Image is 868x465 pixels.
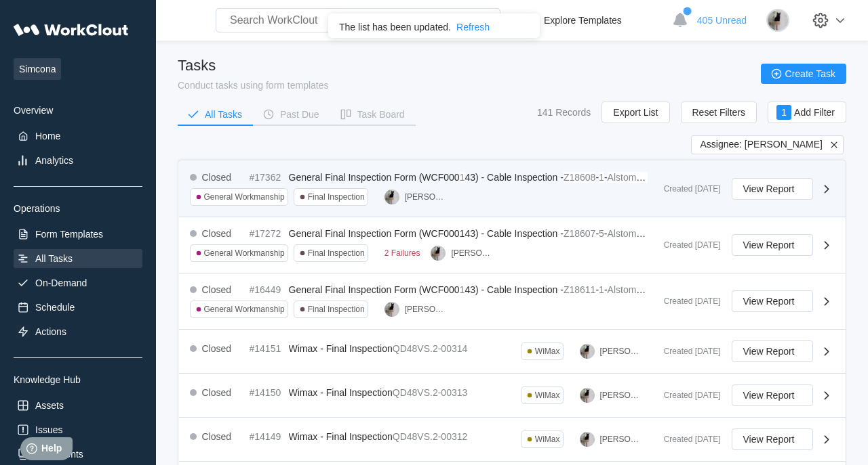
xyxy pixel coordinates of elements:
button: close [526,19,534,30]
button: View Report [732,428,813,450]
a: Analytics [14,151,142,170]
div: Final Inspection [308,305,365,314]
div: WiMax [535,347,560,356]
div: Issues [35,424,62,435]
div: [PERSON_NAME] [600,391,642,400]
div: All Tasks [205,110,242,119]
span: View Report [743,184,795,194]
span: - [595,228,599,239]
div: #17362 [250,172,283,183]
div: General Workmanship [204,248,285,258]
div: Closed [202,284,232,295]
div: Past Due [280,110,319,119]
div: [PERSON_NAME] [405,305,447,314]
span: Export List [613,108,658,117]
div: 1 [776,105,791,120]
button: All Tasks [178,104,253,125]
div: Conduct tasks using form templates [178,80,329,91]
div: Created [DATE] [653,184,721,194]
div: Tasks [178,57,329,74]
div: General Workmanship [204,192,285,202]
mark: 1 [460,284,465,295]
a: Closed#17272General Final Inspection Form (WCF000143) - Cable Inspection -Z18607-5-Alstom Atlanta... [179,217,846,273]
div: Refresh [456,22,490,32]
a: Actions [14,322,142,341]
img: stormageddon_tree.jpg [384,190,399,204]
div: All Tasks [35,253,73,264]
div: Assets [35,400,64,411]
div: Created [DATE] [653,240,721,250]
a: Schedule [14,298,142,317]
span: View Report [743,347,795,356]
button: View Report [732,234,813,256]
input: Search WorkClout [216,8,500,32]
div: Closed [202,387,232,398]
mark: QD48VS.2-00314 [393,343,468,354]
div: Home [35,131,60,141]
img: stormageddon_tree.jpg [431,246,446,261]
div: #16449 [250,284,283,295]
div: [PERSON_NAME] [600,435,642,444]
span: Reset Filters [692,108,746,117]
span: Create Task [785,69,835,79]
button: Create Task [761,64,846,84]
div: #14149 [250,431,283,442]
a: Explore Templates [522,12,665,28]
div: The list has been updated. [339,22,451,32]
div: [PERSON_NAME] [451,248,493,258]
div: [PERSON_NAME] [600,347,642,356]
mark: Z18611 [564,284,595,295]
a: Closed#17362General Final Inspection Form (WCF000143) - Cable Inspection -Z18608-1-Alstom Atlanta... [179,161,846,217]
div: Created [DATE] [653,435,721,444]
mark: 1 [460,172,465,183]
mark: Alstom Atlanta [608,228,669,239]
div: Closed [202,172,232,183]
mark: QD48VS.2-00313 [393,387,468,398]
button: View Report [732,340,813,362]
span: Wimax - Final Inspection [289,343,393,354]
button: Task Board [330,104,416,125]
mark: Z18607 [564,228,595,239]
a: Closed#14151Wimax - Final InspectionQD48VS.2-00314WiMax[PERSON_NAME]Created [DATE]View Report [179,330,846,374]
span: - [604,172,608,183]
span: - [604,228,608,239]
a: Closed#14150Wimax - Final InspectionQD48VS.2-00313WiMax[PERSON_NAME]Created [DATE]View Report [179,374,846,418]
div: Created [DATE] [653,391,721,400]
div: #14151 [250,343,283,354]
div: Analytics [35,155,73,166]
img: stormageddon_tree.jpg [384,302,399,317]
mark: 5 [599,228,604,239]
div: Form Templates [35,229,103,240]
div: 2 Failures [384,248,420,258]
img: stormageddon_tree.jpg [766,9,789,32]
div: WiMax [535,435,560,444]
div: 141 Records [537,107,591,118]
div: Actions [35,326,66,337]
span: Add Filter [794,108,835,117]
div: Final Inspection [308,248,365,258]
button: View Report [732,290,813,312]
mark: 1 [599,172,604,183]
a: Documents [14,445,142,464]
span: General Final Inspection Form (WCF000 [289,172,460,183]
div: Closed [202,343,232,354]
span: - [595,172,599,183]
div: Overview [14,105,142,116]
div: Operations [14,203,142,214]
div: #14150 [250,387,283,398]
a: Form Templates [14,225,142,244]
div: Schedule [35,302,75,313]
mark: QD48VS.2-00312 [393,431,468,442]
div: Created [DATE] [653,347,721,356]
div: WiMax [535,391,560,400]
span: View Report [743,391,795,400]
div: On-Demand [35,278,87,288]
a: Home [14,127,142,146]
span: - [595,284,599,295]
img: stormageddon_tree.jpg [580,432,595,447]
button: Past Due [253,104,330,125]
span: Wimax - Final Inspection [289,387,393,398]
button: View Report [732,384,813,406]
div: [PERSON_NAME] [405,192,447,202]
a: On-Demand [14,273,142,292]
